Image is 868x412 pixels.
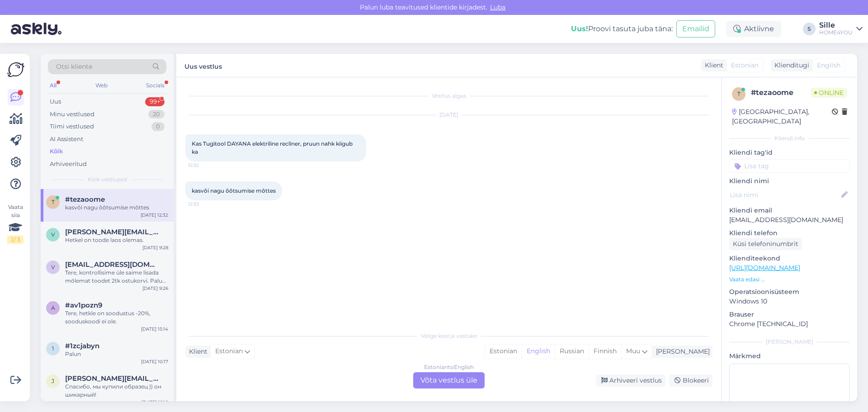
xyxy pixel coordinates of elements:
div: [PERSON_NAME] [652,347,710,356]
span: Estonian [731,61,759,70]
div: English [522,345,555,358]
div: [DATE] 9:26 [142,285,168,292]
p: Kliendi tag'id [729,148,850,157]
div: Proovi tasuta juba täna: [571,24,673,34]
div: 99+ [145,97,165,106]
img: Askly Logo [7,61,24,78]
div: Kõik [50,147,63,156]
div: Vestlus algas [185,92,712,100]
div: Valige keel ja vastake [185,332,712,340]
div: [DATE] 18:16 [142,399,168,406]
span: v [51,231,55,238]
span: Online [811,88,847,98]
div: Palun [65,350,168,358]
span: #av1pozn9 [65,301,102,309]
div: Blokeeri [669,374,712,387]
span: j [52,378,54,384]
div: # tezaoome [751,87,811,98]
input: Lisa tag [729,159,850,173]
span: Estonian [215,346,243,356]
div: Aktiivne [726,21,781,37]
div: AI Assistent [50,135,83,144]
div: Estonian to English [424,363,474,371]
p: Windows 10 [729,297,850,306]
div: [PERSON_NAME] [729,338,850,346]
a: SilleHOME4YOU [819,22,863,36]
span: 12:33 [188,201,222,208]
div: Arhiveeritud [50,160,87,169]
p: Operatsioonisüsteem [729,287,850,297]
div: Klienditugi [771,61,809,70]
div: S [803,23,816,35]
span: Kas Tugitool DAYANA elektriline recliner, pruun nahk kiigub ka [192,140,354,155]
span: a [51,304,55,311]
div: [DATE] 12:32 [141,212,168,218]
div: Tiimi vestlused [50,122,94,131]
div: Võta vestlus üle [413,372,485,388]
div: 20 [148,110,165,119]
span: kasvõi nagu õõtsumise mõttes [192,187,276,194]
div: kasvõi nagu õõtsumise mõttes [65,204,168,212]
div: [DATE] [185,111,712,119]
span: v [51,264,55,270]
label: Uus vestlus [184,59,222,71]
div: Arhiveeri vestlus [596,374,665,387]
span: t [52,199,55,205]
div: 0 [151,122,165,131]
p: Vaata edasi ... [729,275,850,284]
button: Emailid [676,20,715,38]
div: Klient [701,61,723,70]
div: Спасибо, мы купили образец )) он шикарный! [65,383,168,399]
span: jelena.sein@mail.ee [65,374,159,383]
span: veronika.mahhova@hotmail.com [65,228,159,236]
span: t [737,90,741,97]
div: Web [94,80,109,91]
p: Klienditeekond [729,254,850,263]
div: HOME4YOU [819,29,853,36]
div: Sille [819,22,853,29]
div: All [48,80,58,91]
span: veronichka3@icloud.com [65,260,159,269]
span: Otsi kliente [56,62,92,71]
div: Russian [555,345,589,358]
p: Chrome [TECHNICAL_ID] [729,319,850,329]
p: Brauser [729,310,850,319]
div: Estonian [485,345,522,358]
span: Kõik vestlused [88,175,127,184]
div: Klient [185,347,208,356]
div: Kliendi info [729,134,850,142]
b: Uus! [571,24,588,33]
span: #tezaoome [65,195,105,204]
div: [DATE] 15:14 [141,326,168,332]
span: #1zcjabyn [65,342,99,350]
span: Luba [487,3,508,11]
div: [DATE] 9:28 [142,244,168,251]
p: Märkmed [729,351,850,361]
p: Kliendi email [729,206,850,215]
div: [DATE] 10:17 [141,358,168,365]
div: Finnish [589,345,621,358]
div: Vaata siia [7,203,24,244]
p: Kliendi nimi [729,176,850,186]
div: Minu vestlused [50,110,94,119]
div: Küsi telefoninumbrit [729,238,802,250]
span: Muu [626,347,640,355]
input: Lisa nimi [730,190,840,200]
span: 12:32 [188,162,222,169]
div: [GEOGRAPHIC_DATA], [GEOGRAPHIC_DATA] [732,107,832,126]
a: [URL][DOMAIN_NAME] [729,264,800,272]
div: Tere, hetkle on soodustus -20%, sooduskoodi ei ole. [65,309,168,326]
div: Tere, kontrollisime üle saime lisada mõlemat toodet 2tk ostukorvi. Palun tehke arvutile restart. ... [65,269,168,285]
span: 1 [52,345,54,352]
div: Uus [50,97,61,106]
p: Kliendi telefon [729,228,850,238]
div: 2 / 3 [7,236,24,244]
span: English [817,61,840,70]
div: Socials [144,80,166,91]
p: [EMAIL_ADDRESS][DOMAIN_NAME] [729,215,850,225]
div: Hetkel on toode laos olemas. [65,236,168,244]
